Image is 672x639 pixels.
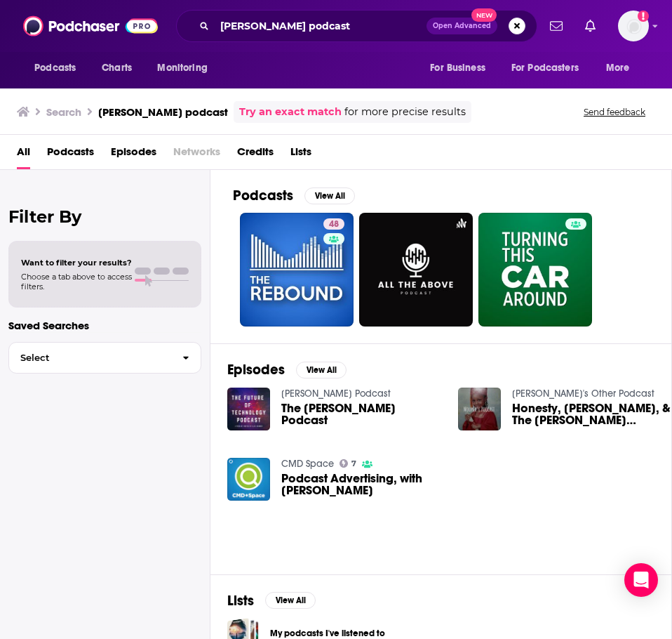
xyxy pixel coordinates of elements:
[323,218,344,230] a: 48
[46,105,81,119] h3: Search
[618,11,649,41] img: User Profile
[596,55,647,81] button: open menu
[157,58,207,78] span: Monitoring
[329,218,339,232] span: 48
[227,388,270,430] img: The Lex Friedman Podcast
[98,105,228,119] h3: [PERSON_NAME] podcast
[227,361,285,378] h2: Episodes
[8,342,201,374] button: Select
[458,388,501,430] img: Honesty, Ranting, & The Lex Friedman Podcast
[433,22,491,29] span: Open Advanced
[606,58,630,78] span: More
[237,140,274,169] a: Credits
[344,104,466,120] span: for more precise results
[304,187,355,204] button: View All
[215,15,426,37] input: Search podcasts, credits, & more...
[111,140,156,169] a: Episodes
[17,140,30,169] a: All
[544,14,568,38] a: Show notifications dropdown
[147,55,225,81] button: open menu
[21,258,132,268] span: Want to filter your results?
[512,388,654,400] a: Mouna's Other Podcast
[102,58,132,78] span: Charts
[281,473,441,496] a: Podcast Advertising, with Lex Friedman
[618,11,649,41] span: Logged in as ILATeam
[296,362,347,378] button: View All
[351,461,356,467] span: 7
[290,140,311,169] a: Lists
[240,213,354,327] a: 48
[9,353,171,362] span: Select
[21,272,132,291] span: Choose a tab above to access filters.
[25,55,94,81] button: open menu
[512,402,672,426] a: Honesty, Ranting, & The Lex Friedman Podcast
[173,140,220,169] span: Networks
[340,459,357,468] a: 7
[471,8,497,22] span: New
[638,11,649,22] svg: Add a profile image
[23,13,158,39] img: Podchaser - Follow, Share and Rate Podcasts
[430,58,485,78] span: For Business
[8,319,201,332] p: Saved Searches
[281,458,334,470] a: CMD Space
[502,55,599,81] button: open menu
[618,11,649,41] button: Show profile menu
[176,10,537,42] div: Search podcasts, credits, & more...
[281,473,441,496] span: Podcast Advertising, with [PERSON_NAME]
[624,563,658,597] div: Open Intercom Messenger
[426,18,497,34] button: Open AdvancedNew
[265,592,316,609] button: View All
[511,58,579,78] span: For Podcasters
[47,140,94,169] a: Podcasts
[227,592,316,610] a: ListsView All
[512,402,672,426] span: Honesty, [PERSON_NAME], & The [PERSON_NAME] Podcast
[233,187,355,204] a: PodcastsView All
[227,458,270,501] img: Podcast Advertising, with Lex Friedman
[233,187,293,204] h2: Podcasts
[239,104,342,120] a: Try an exact match
[8,206,201,227] h2: Filter By
[281,402,441,426] a: The Lex Friedman Podcast
[34,58,76,78] span: Podcasts
[93,55,140,81] a: Charts
[227,592,254,610] h2: Lists
[281,388,391,400] a: Alex Hammer Podcast
[579,14,601,38] a: Show notifications dropdown
[420,55,503,81] button: open menu
[227,361,347,378] a: EpisodesView All
[579,106,650,118] button: Send feedback
[281,402,441,426] span: The [PERSON_NAME] Podcast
